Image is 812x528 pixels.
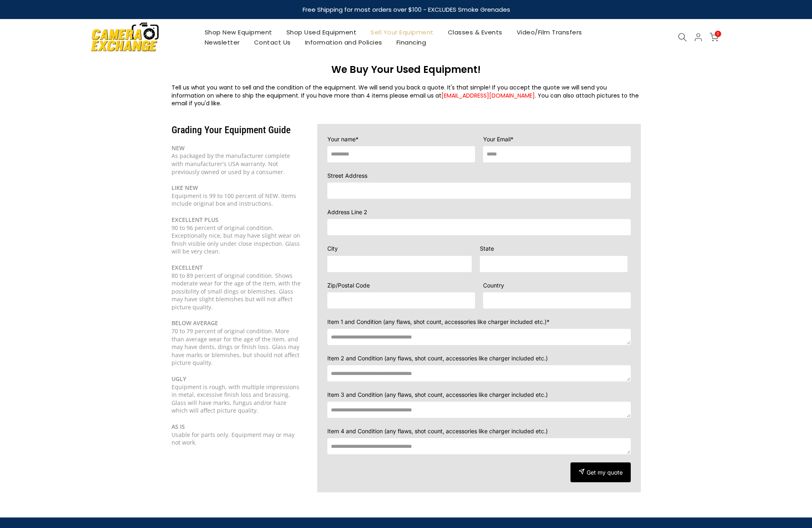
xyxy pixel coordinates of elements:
strong: Free Shipping for most orders over $100 - EXCLUDES Smoke Grenades [302,5,510,14]
a: Newsletter [197,37,247,47]
div: Equipment is 99 to 100 percent of NEW. Items include original box and instructions. [172,184,301,208]
a: 0 [710,33,719,42]
span: Item 3 and Condition (any flaws, shot count, accessories like charger included etc.) [327,391,548,398]
span: Your name [327,136,356,143]
div: As packaged by the manufacturer complete with manufacturer's USA warranty. Not previously owned o... [172,144,301,176]
span: 0 [715,31,721,37]
a: Sell Your Equipment [364,27,441,37]
span: Address Line 2 [327,209,367,215]
button: Get my quote [570,462,631,482]
a: Financing [389,37,433,47]
b: NEW [172,144,184,152]
a: Shop New Equipment [197,27,279,37]
h3: We Buy Your Used Equipment! [172,64,641,76]
a: Shop Used Equipment [279,27,364,37]
span: Your Email [483,136,511,143]
b: EXCELLENT PLUS [172,216,218,224]
b: BELOW AVERAGE [172,319,218,327]
a: Classes & Events [441,27,509,37]
span: Item 4 and Condition (any flaws, shot count, accessories like charger included etc.) [327,428,548,434]
b: UGLY [172,375,186,383]
span: State [480,245,494,252]
div: 80 to 89 percent of original condition. Shows moderate wear for the age of the item, with the pos... [172,272,301,311]
a: Contact Us [247,37,298,47]
a: Video/Film Transfers [509,27,589,37]
div: 90 to 96 percent of original condition. Exceptionally nice, but may have slight wear on finish vi... [172,224,301,255]
div: Equipment is rough, with multiple impressions in metal, excessive finish loss and brassing. Glass... [172,383,301,415]
b: EXCELLENT [172,264,203,271]
div: Tell us what you want to sell and the condition of the equipment. We will send you back a quote. ... [172,84,641,108]
div: Usable for parts only. Equipment may or may not work. [172,431,301,447]
b: LIKE NEW [172,184,198,192]
a: [EMAIL_ADDRESS][DOMAIN_NAME] [441,92,535,100]
span: Item 2 and Condition (any flaws, shot count, accessories like charger included etc.) [327,355,548,362]
b: AS IS [172,423,185,430]
span: Zip/Postal Code [327,282,370,289]
div: 70 to 79 percent of original condition. More than average wear for the age of the item, and may h... [172,327,301,367]
span: Item 1 and Condition (any flaws, shot count, accessories like charger included etc.) [327,318,547,325]
span: City [327,245,338,252]
a: Information and Policies [298,37,389,47]
span: Get my quote [587,469,623,476]
h3: Grading Your Equipment Guide [172,124,301,136]
span: Country [483,282,504,289]
span: Street Address [327,172,367,179]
